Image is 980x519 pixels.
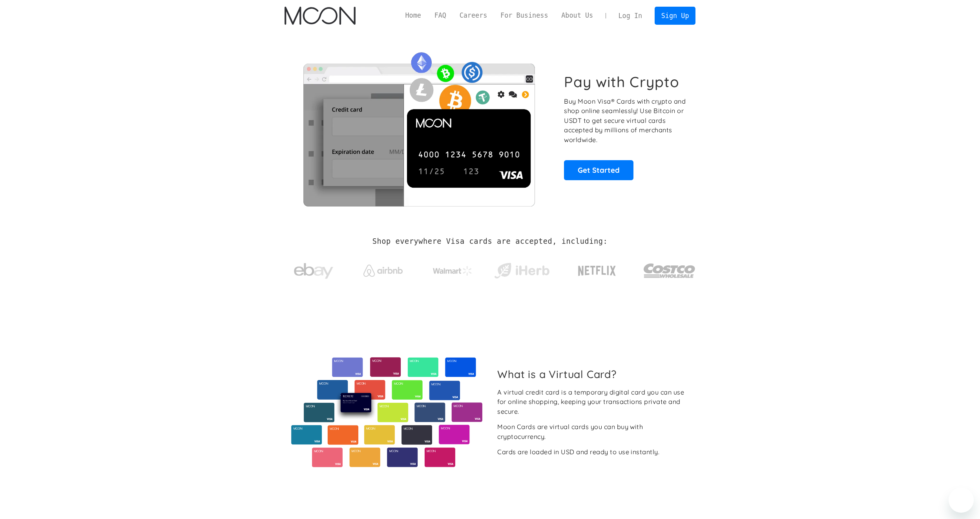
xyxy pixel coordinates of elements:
a: Log In [612,7,649,24]
img: Virtual cards from Moon [290,357,484,467]
div: A virtual credit card is a temporary digital card you can use for online shopping, keeping your t... [497,387,689,417]
h2: Shop everywhere Visa cards are accepted, including: [372,237,608,246]
a: ebay [285,251,343,287]
a: Get Started [564,160,633,180]
h1: Pay with Crypto [564,73,679,91]
a: home [285,7,356,25]
div: Cards are loaded in USD and ready to use instantly. [497,447,659,457]
a: Home [399,11,428,20]
a: Walmart [423,258,482,280]
a: Costco [643,248,696,289]
a: For Business [494,11,555,20]
img: Costco [643,256,696,285]
img: Moon Cards let you spend your crypto anywhere Visa is accepted. [285,47,553,206]
a: iHerb [493,253,551,285]
img: iHerb [493,261,551,281]
img: Netflix [577,261,617,281]
img: Moon Logo [285,7,356,25]
img: Walmart [433,266,472,276]
img: ebay [294,259,333,283]
a: Airbnb [354,257,412,281]
iframe: Кнопка запуска окна обмена сообщениями [949,488,974,513]
h2: What is a Virtual Card? [497,368,689,380]
p: Buy Moon Visa® Cards with crypto and shop online seamlessly! Use Bitcoin or USDT to get secure vi... [564,97,687,145]
a: Netflix [562,253,632,285]
a: FAQ [428,11,453,20]
a: Sign Up [655,7,695,24]
div: Moon Cards are virtual cards you can buy with cryptocurrency. [497,422,689,441]
a: About Us [555,11,600,20]
img: Airbnb [363,265,403,277]
a: Careers [453,11,494,20]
